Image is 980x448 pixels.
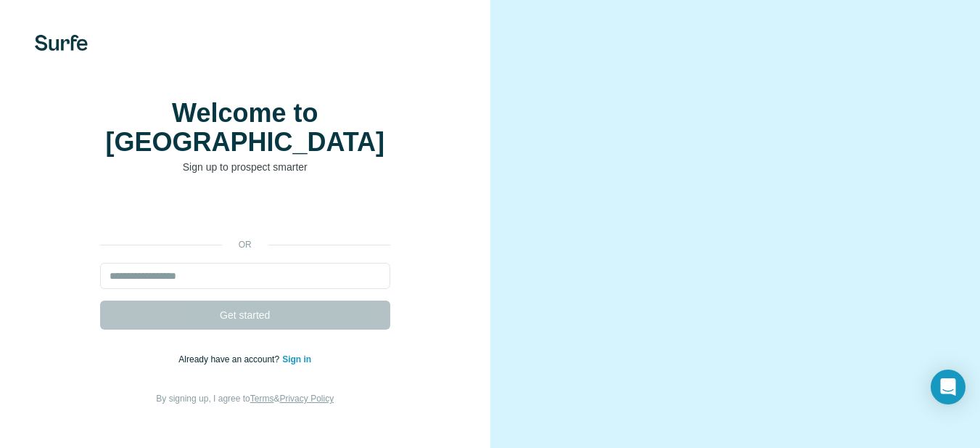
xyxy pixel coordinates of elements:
[178,354,282,364] span: Already have an account?
[156,394,334,404] span: By signing up, I agree to &
[93,196,398,228] iframe: Sign in with Google Button
[931,370,965,404] div: Open Intercom Messenger
[100,99,390,157] h1: Welcome to [GEOGRAPHIC_DATA]
[100,160,390,174] p: Sign up to prospect smarter
[279,394,334,404] a: Privacy Policy
[250,394,274,404] a: Terms
[222,238,268,251] p: or
[282,354,311,364] a: Sign in
[35,35,88,51] img: Surfe's logo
